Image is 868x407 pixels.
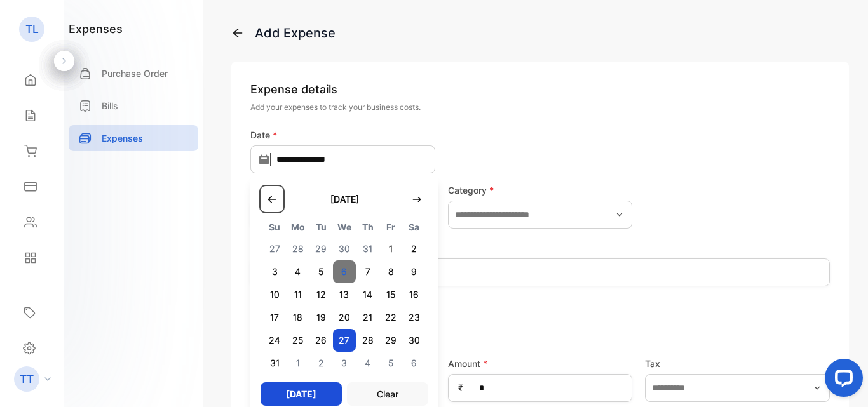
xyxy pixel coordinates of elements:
span: 5 [379,352,403,375]
p: Add your expenses to track your business costs. [250,102,830,113]
span: 7 [356,260,379,283]
span: 30 [402,329,426,352]
span: 30 [333,237,356,260]
span: 18 [287,306,310,329]
span: 16 [402,283,426,306]
span: 27 [333,329,356,352]
label: Tax [645,357,830,370]
span: Mo [287,220,310,235]
span: 26 [309,329,333,352]
span: 11 [287,283,310,306]
button: [DATE] [318,186,372,212]
span: 17 [263,306,287,329]
span: 28 [356,329,379,352]
span: 2 [309,352,333,375]
span: 8 [379,260,403,283]
span: 4 [287,260,310,283]
span: Tu [309,220,333,235]
label: Category [448,183,633,197]
span: 28 [287,237,310,260]
a: Purchase Order [69,60,198,86]
span: 15 [379,283,403,306]
span: 12 [309,283,333,306]
span: 6 [402,352,426,375]
a: Expenses [69,125,198,151]
span: Th [356,220,379,235]
p: Bills [102,99,118,112]
span: 3 [333,352,356,375]
h1: expenses [69,20,123,37]
span: 1 [287,352,310,375]
span: We [333,220,356,235]
span: 19 [309,306,333,329]
span: 31 [356,237,379,260]
span: 20 [333,306,356,329]
p: Purchase Order [102,67,168,80]
span: ₹ [458,381,463,394]
button: [DATE] [261,382,342,406]
span: 29 [379,329,403,352]
span: 2 [402,237,426,260]
label: Amount [448,357,633,370]
span: 23 [402,306,426,329]
span: 10 [263,283,287,306]
label: Date [250,128,435,142]
p: TT [20,371,34,387]
button: Clear [347,382,428,406]
span: Su [263,220,287,235]
span: 22 [379,306,403,329]
span: 14 [356,283,379,306]
span: 5 [309,260,333,283]
div: Add Expense [255,23,336,43]
span: 25 [287,329,310,352]
p: Expense details [250,81,830,98]
span: 1 [379,237,403,260]
label: Description [250,241,830,255]
span: 6 [333,260,356,283]
span: 4 [356,352,379,375]
iframe: LiveChat chat widget [815,354,868,407]
span: 27 [263,237,287,260]
p: TL [25,21,39,37]
span: Fr [379,220,403,235]
a: Bills [69,93,198,119]
span: 29 [309,237,333,260]
span: Sa [402,220,426,235]
span: 13 [333,283,356,306]
span: 3 [263,260,287,283]
span: 24 [263,329,287,352]
span: 31 [263,352,287,375]
span: 21 [356,306,379,329]
span: 9 [402,260,426,283]
p: Expenses [102,131,143,145]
